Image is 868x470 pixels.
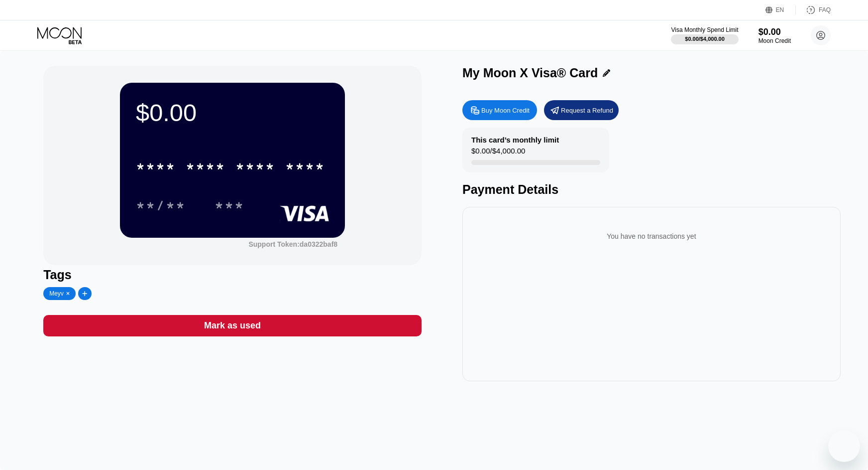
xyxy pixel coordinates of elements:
div: Request a Refund [544,100,619,120]
div: $0.00 / $4,000.00 [685,36,725,42]
div: Tags [43,268,422,282]
div: Moon Credit [759,37,791,44]
div: You have no transactions yet [470,222,833,250]
div: Payment Details [462,182,841,197]
div: Visa Monthly Spend Limit [671,26,738,33]
div: EN [776,6,784,13]
div: Buy Moon Credit [462,100,537,120]
div: Mark as used [204,320,261,331]
iframe: Button to launch messaging window [828,430,860,462]
div: Meyv [49,290,64,297]
div: Support Token: da0322baf8 [248,240,337,248]
div: $0.00 [136,99,329,127]
div: Request a Refund [561,106,613,115]
div: Mark as used [43,315,422,336]
div: This card’s monthly limit [471,136,559,144]
div: FAQ [819,6,831,13]
div: $0.00 [759,27,791,37]
div: $0.00Moon Credit [759,27,791,44]
div: My Moon X Visa® Card [462,66,598,80]
div: Buy Moon Credit [481,106,530,115]
div: Visa Monthly Spend Limit$0.00/$4,000.00 [671,26,738,44]
div: $0.00 / $4,000.00 [471,147,525,160]
div: Support Token:da0322baf8 [248,240,337,248]
div: EN [765,5,796,15]
div: FAQ [796,5,831,15]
